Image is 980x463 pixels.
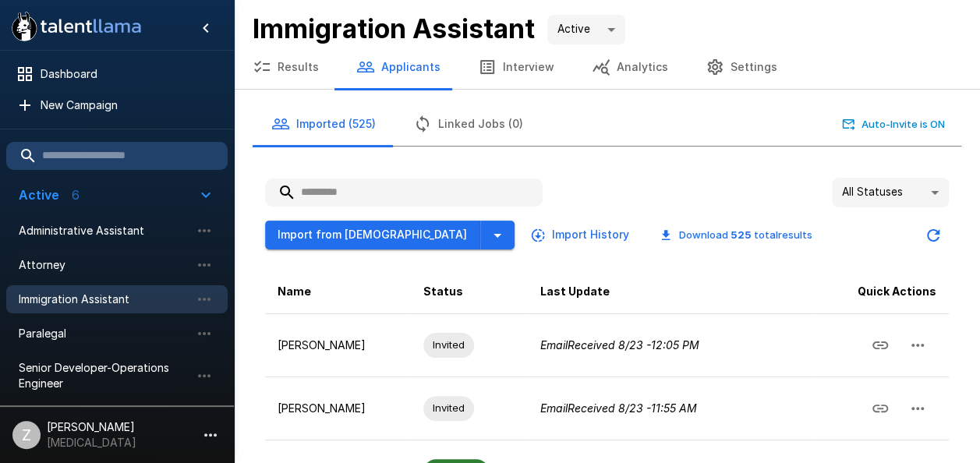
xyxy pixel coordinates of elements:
button: Linked Jobs (0) [394,102,542,146]
span: Copy Interview Link [861,400,899,413]
p: [PERSON_NAME] [278,401,398,416]
div: All Statuses [832,178,949,207]
button: Imported (525) [253,102,394,146]
button: Download 525 totalresults [648,223,825,247]
button: Import from [DEMOGRAPHIC_DATA] [265,221,480,249]
button: Applicants [338,45,459,89]
button: Auto-Invite is ON [839,112,949,136]
th: Status [411,270,528,314]
th: Name [265,270,411,314]
i: Email Received 8/23 - 11:55 AM [540,401,697,415]
button: Updated Today - 9:44 AM [918,220,949,251]
i: Email Received 8/23 - 12:05 PM [540,338,699,352]
button: Analytics [573,45,687,89]
span: Invited [423,338,474,352]
button: Settings [687,45,796,89]
span: Copy Interview Link [861,337,899,350]
span: Invited [423,401,474,415]
b: 525 [731,228,752,241]
th: Quick Actions [815,270,949,314]
p: [PERSON_NAME] [278,338,398,353]
div: Active [547,15,625,44]
button: Import History [527,221,635,249]
button: Interview [459,45,573,89]
button: Results [234,45,338,89]
th: Last Update [528,270,815,314]
b: Immigration Assistant [253,12,535,44]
